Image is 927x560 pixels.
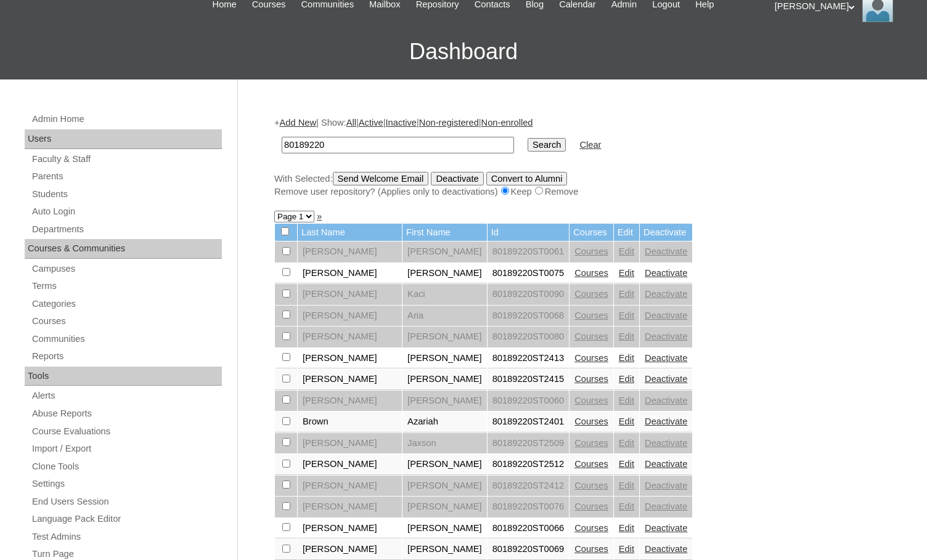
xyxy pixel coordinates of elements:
a: Edit [619,310,634,320]
a: Communities [31,331,222,347]
td: [PERSON_NAME] [298,476,402,497]
a: Deactivate [645,310,687,320]
a: Edit [619,481,634,490]
a: Courses [574,501,608,511]
a: Reports [31,349,222,364]
a: Courses [574,523,608,533]
td: [PERSON_NAME] [402,263,487,284]
a: Edit [619,396,634,405]
td: Courses [570,224,613,241]
td: Brown [298,412,402,432]
div: Remove user repository? (Applies only to deactivations) Keep Remove [274,185,884,198]
input: Convert to Alumni [486,172,568,185]
a: Active [359,118,383,128]
td: First Name [402,224,487,241]
a: Faculty & Staff [31,152,222,167]
td: [PERSON_NAME] [402,476,487,497]
td: [PERSON_NAME] [298,306,402,327]
td: [PERSON_NAME] [402,454,487,475]
td: Jaxson [402,433,487,454]
td: 80189220ST0066 [488,518,570,539]
input: Search [528,138,566,152]
td: 80189220ST0069 [488,539,570,560]
a: Deactivate [645,523,687,533]
a: Edit [619,459,634,469]
td: [PERSON_NAME] [298,263,402,284]
a: Deactivate [645,374,687,384]
td: 80189220ST2415 [488,369,570,390]
td: [PERSON_NAME] [402,327,487,347]
td: [PERSON_NAME] [298,241,402,262]
a: Courses [574,331,608,341]
a: Deactivate [645,396,687,405]
td: [PERSON_NAME] [298,539,402,560]
a: Edit [619,501,634,511]
div: With Selected: [274,172,884,198]
a: Deactivate [645,268,687,278]
a: Deactivate [645,353,687,363]
a: Courses [574,353,608,363]
a: Courses [31,314,222,329]
td: 80189220ST0068 [488,306,570,327]
a: Edit [619,374,634,384]
div: + | Show: | | | | [274,116,884,198]
a: Courses [574,459,608,469]
td: [PERSON_NAME] [402,518,487,539]
a: Edit [619,331,634,341]
td: Aria [402,306,487,327]
a: Alerts [31,388,222,404]
a: Clone Tools [31,459,222,474]
a: Clear [579,140,601,150]
div: Tools [25,367,222,386]
td: Id [488,224,570,241]
input: Deactivate [431,172,483,185]
td: [PERSON_NAME] [298,497,402,517]
a: Edit [619,438,634,448]
td: [PERSON_NAME] [298,433,402,454]
td: [PERSON_NAME] [402,241,487,262]
a: Auto Login [31,204,222,219]
td: [PERSON_NAME] [402,369,487,390]
td: [PERSON_NAME] [298,284,402,305]
a: Deactivate [645,481,687,490]
a: Courses [574,544,608,554]
a: Students [31,187,222,202]
input: Search [282,137,514,153]
a: Campuses [31,261,222,277]
td: [PERSON_NAME] [402,497,487,517]
input: Send Welcome Email [333,172,429,185]
a: Courses [574,481,608,490]
a: Deactivate [645,416,687,426]
td: 80189220ST2509 [488,433,570,454]
td: [PERSON_NAME] [298,518,402,539]
td: [PERSON_NAME] [402,391,487,412]
a: Test Admins [31,529,222,545]
div: Courses & Communities [25,239,222,259]
a: Deactivate [645,544,687,554]
td: 80189220ST2512 [488,454,570,475]
h3: Dashboard [6,24,921,79]
td: Edit [614,224,639,241]
a: Language Pack Editor [31,511,222,527]
a: Edit [619,289,634,299]
td: [PERSON_NAME] [298,327,402,347]
a: Courses [574,289,608,299]
a: Courses [574,268,608,278]
td: Azariah [402,412,487,432]
td: Kaci [402,284,487,305]
a: Deactivate [645,246,687,256]
a: Edit [619,523,634,533]
a: Categories [31,296,222,312]
a: Course Evaluations [31,424,222,439]
a: Courses [574,438,608,448]
a: Edit [619,268,634,278]
a: Settings [31,476,222,492]
a: Abuse Reports [31,406,222,421]
a: Deactivate [645,459,687,469]
td: 80189220ST0090 [488,284,570,305]
a: Parents [31,169,222,184]
a: All [346,118,356,128]
a: Deactivate [645,501,687,511]
td: [PERSON_NAME] [298,454,402,475]
a: Non-registered [419,118,479,128]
